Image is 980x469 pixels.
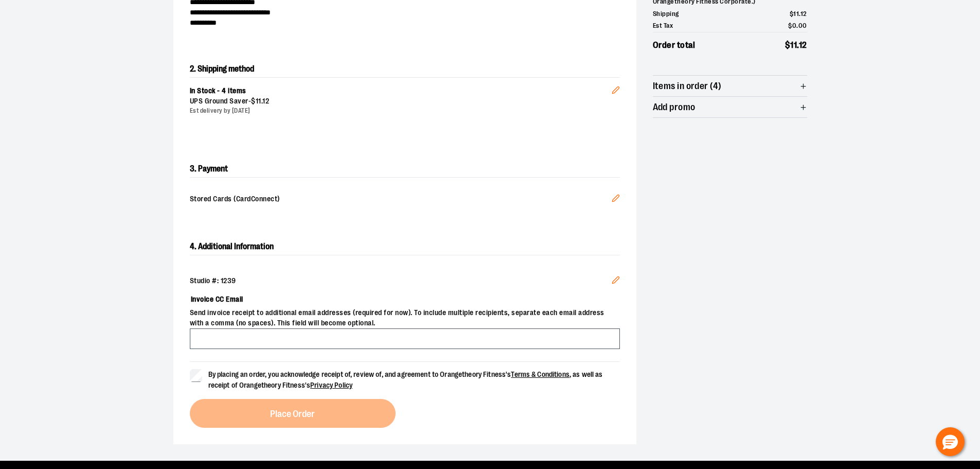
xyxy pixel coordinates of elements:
input: By placing an order, you acknowledge receipt of, review of, and agreement to Orangetheory Fitness... [190,369,202,381]
button: Edit [603,268,628,296]
span: Add promo [653,102,696,112]
span: $ [790,10,794,18]
label: Invoice CC Email [190,290,620,308]
div: Studio #: 1239 [190,276,620,286]
h2: 2. Shipping method [190,61,620,77]
span: 11 [790,40,797,50]
span: . [796,22,798,29]
h2: 4. Additional Information [190,238,620,255]
div: UPS Ground Saver - [190,96,612,107]
span: $ [251,97,256,105]
span: $ [785,40,791,50]
button: Items in order (4) [653,76,807,96]
div: In Stock - 4 items [190,86,612,96]
span: Est Tax [653,21,673,31]
span: . [797,40,799,50]
span: Order total [653,39,696,52]
span: Items in order (4) [653,81,722,91]
span: 0 [792,22,797,29]
a: Privacy Policy [310,381,352,389]
div: Est delivery by [DATE] [190,107,612,115]
span: Stored Cards (CardConnect) [190,194,612,205]
span: Send invoice receipt to additional email addresses (required for now). To include multiple recipi... [190,308,620,328]
span: 00 [798,22,807,29]
button: Edit [603,186,628,214]
button: Hello, have a question? Let’s chat. [936,427,965,456]
span: 11 [793,10,799,18]
button: Edit [603,70,628,106]
span: 12 [799,40,807,50]
a: Terms & Conditions [511,370,569,378]
span: 12 [800,10,807,18]
span: 12 [262,97,269,105]
span: By placing an order, you acknowledge receipt of, review of, and agreement to Orangetheory Fitness... [208,370,603,389]
span: . [799,10,800,18]
button: Add promo [653,97,807,117]
span: $ [788,22,792,29]
span: . [261,97,263,105]
span: 11 [256,97,261,105]
span: Shipping [653,9,679,19]
h2: 3. Payment [190,161,620,178]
